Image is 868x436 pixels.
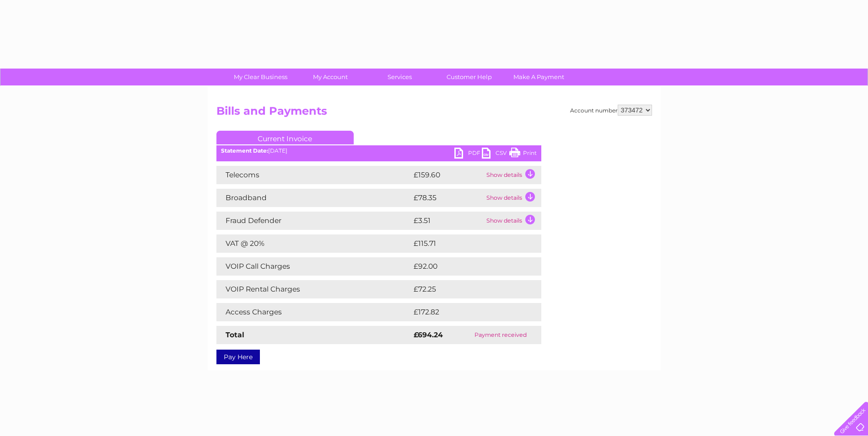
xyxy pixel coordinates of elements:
[216,131,354,144] a: Current Invoice
[414,330,443,339] strong: £694.24
[501,69,577,85] a: Make A Payment
[411,189,484,207] td: £78.35
[362,69,437,85] a: Services
[216,234,411,253] td: VAT @ 20%
[509,148,537,161] a: Print
[216,148,541,154] div: [DATE]
[216,280,411,298] td: VOIP Rental Charges
[216,303,411,321] td: Access Charges
[484,212,541,230] td: Show details
[411,234,523,253] td: £115.71
[216,105,652,122] h2: Bills and Payments
[484,166,541,184] td: Show details
[460,326,541,344] td: Payment received
[570,105,652,116] div: Account number
[221,147,268,154] b: Statement Date:
[411,280,523,298] td: £72.25
[216,166,411,184] td: Telecoms
[226,330,244,339] strong: Total
[484,189,541,207] td: Show details
[431,69,507,85] a: Customer Help
[216,212,411,230] td: Fraud Defender
[223,69,298,85] a: My Clear Business
[292,69,368,85] a: My Account
[216,257,411,276] td: VOIP Call Charges
[482,148,509,161] a: CSV
[216,350,260,364] a: Pay Here
[454,148,482,161] a: PDF
[411,257,523,276] td: £92.00
[411,212,484,230] td: £3.51
[411,303,524,321] td: £172.82
[216,189,411,207] td: Broadband
[411,166,484,184] td: £159.60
